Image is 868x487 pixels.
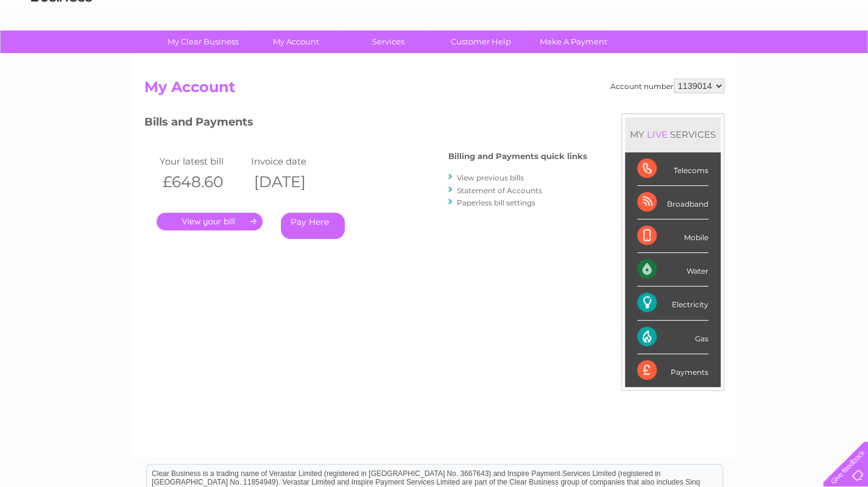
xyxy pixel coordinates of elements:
[157,169,248,194] th: £648.60
[684,52,711,61] a: Energy
[762,52,780,61] a: Blog
[637,186,708,219] div: Broadband
[147,7,722,59] div: Clear Business is a trading name of Verastar Limited (registered in [GEOGRAPHIC_DATA] No. 3667643...
[157,153,248,169] td: Your latest bill
[457,173,524,182] a: View previous bills
[457,198,535,207] a: Paperless bill settings
[638,6,722,21] a: 0333 014 3131
[248,153,339,169] td: Invoice date
[30,32,93,69] img: logo.png
[144,113,587,135] h3: Bills and Payments
[281,213,345,239] a: Pay Here
[610,79,724,93] div: Account number
[448,152,587,161] h4: Billing and Payments quick links
[153,30,253,53] a: My Clear Business
[718,52,755,61] a: Telecoms
[625,117,721,152] div: MY SERVICES
[245,30,346,53] a: My Account
[338,30,439,53] a: Services
[828,52,857,61] a: Log out
[457,186,542,195] a: Statement of Accounts
[637,286,708,320] div: Electricity
[157,213,263,230] a: .
[644,129,670,140] div: LIVE
[637,253,708,286] div: Water
[248,169,339,194] th: [DATE]
[523,30,624,53] a: Make A Payment
[637,219,708,253] div: Mobile
[144,79,724,102] h2: My Account
[654,52,677,61] a: Water
[637,152,708,186] div: Telecoms
[637,321,708,354] div: Gas
[787,52,817,61] a: Contact
[637,354,708,387] div: Payments
[431,30,531,53] a: Customer Help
